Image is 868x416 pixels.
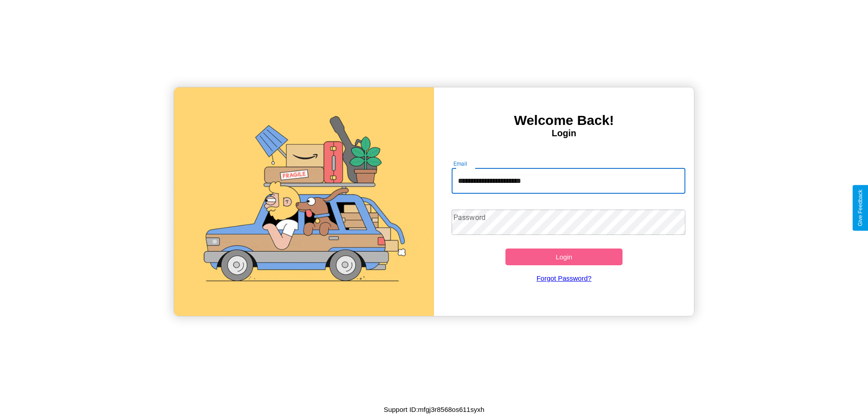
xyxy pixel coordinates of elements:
[447,265,681,291] a: Forgot Password?
[453,160,467,167] label: Email
[505,249,623,265] button: Login
[434,113,694,128] h3: Welcome Back!
[384,403,485,416] p: Support ID: mfgj3r8568os611syxh
[434,128,694,139] h4: Login
[174,87,434,316] img: gif
[857,190,863,226] div: Give Feedback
